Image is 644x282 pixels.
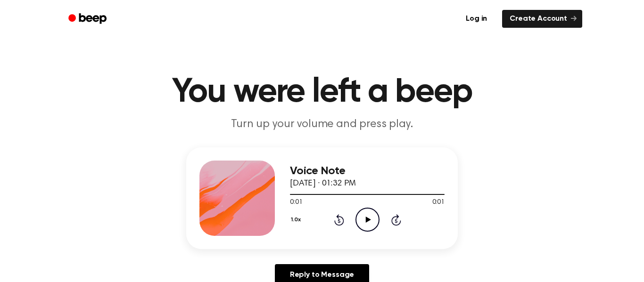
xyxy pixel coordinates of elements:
a: Beep [62,10,115,28]
h1: You were left a beep [81,75,563,109]
p: Turn up your volume and press play. [141,117,503,132]
span: 0:01 [432,198,445,208]
a: Create Account [502,10,582,28]
span: [DATE] · 01:32 PM [290,179,356,188]
h3: Voice Note [290,165,445,177]
button: 1.0x [290,212,304,228]
a: Log in [456,8,496,30]
span: 0:01 [290,198,302,208]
